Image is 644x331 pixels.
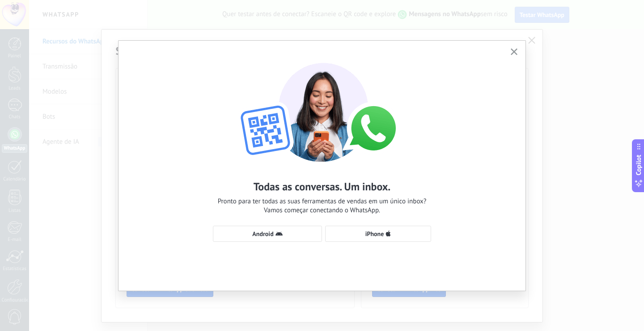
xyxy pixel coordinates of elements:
[213,226,322,242] button: Android
[254,180,391,193] h2: Todas as conversas. Um inbox.
[325,226,431,242] button: iPhone
[224,54,420,162] img: wa-lite-select-device.png
[252,231,273,237] span: Android
[634,155,643,175] span: Copilot
[365,231,384,237] span: iPhone
[218,197,427,215] span: Pronto para ter todas as suas ferramentas de vendas em um único inbox? Vamos começar conectando o...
